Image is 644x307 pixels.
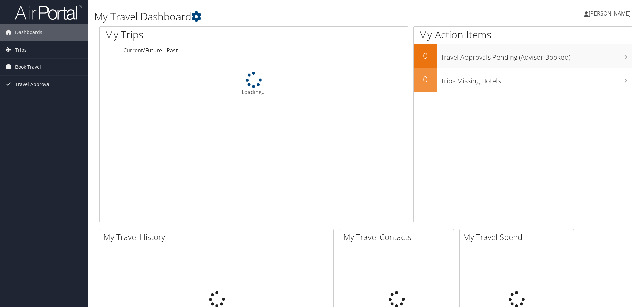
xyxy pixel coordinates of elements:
[100,72,408,96] div: Loading...
[414,44,632,68] a: 0Travel Approvals Pending (Advisor Booked)
[167,47,178,54] a: Past
[441,49,632,62] h3: Travel Approvals Pending (Advisor Booked)
[123,47,162,54] a: Current/Future
[15,4,82,20] img: airportal-logo.png
[105,28,275,42] h1: My Trips
[589,10,631,17] span: [PERSON_NAME]
[94,9,456,24] h1: My Travel Dashboard
[584,3,637,24] a: [PERSON_NAME]
[414,50,437,61] h2: 0
[103,231,333,243] h2: My Travel History
[15,59,41,75] span: Book Travel
[414,28,632,42] h1: My Action Items
[15,24,42,41] span: Dashboards
[15,41,27,58] span: Trips
[15,76,51,93] span: Travel Approval
[414,73,437,85] h2: 0
[441,73,632,86] h3: Trips Missing Hotels
[463,231,574,243] h2: My Travel Spend
[343,231,454,243] h2: My Travel Contacts
[414,68,632,92] a: 0Trips Missing Hotels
